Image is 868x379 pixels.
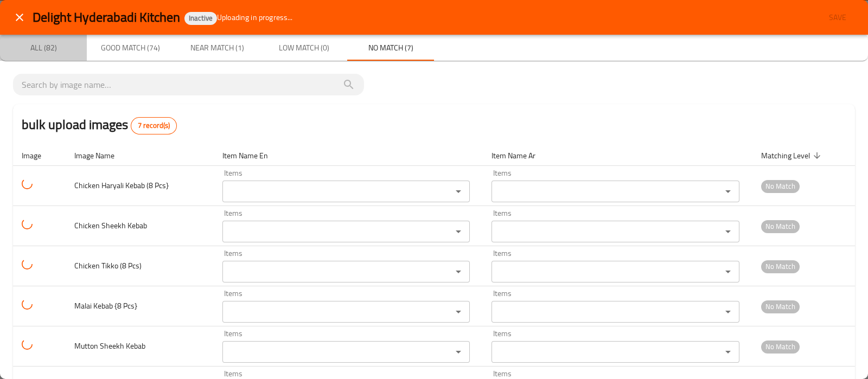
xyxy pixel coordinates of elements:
th: Image [13,145,66,166]
span: No Match [761,341,800,353]
span: Delight Hyderabadi Kitchen [33,5,180,29]
span: Malai Kebab {8 Pcs} [74,299,137,313]
button: Open [720,224,736,239]
div: Total records count [131,117,177,134]
span: Chicken Sheekh Kebab [74,219,147,233]
button: Open [451,184,466,199]
h2: bulk upload images [22,115,177,134]
button: Open [720,304,736,319]
span: Image Name [74,149,129,162]
span: 7 record(s) [131,120,176,131]
th: Item Name En [214,145,483,166]
button: close [7,4,33,30]
span: No Match [761,220,800,233]
span: No Match [761,180,800,192]
span: Good Match (74) [93,41,167,55]
span: Chicken Haryali Kebab (8 Pcs} [74,178,169,192]
span: No Match [761,300,800,313]
span: Chicken Tikko (8 Pcs) [74,259,142,273]
span: All (82) [7,41,80,55]
input: search [22,76,355,93]
span: No Match [761,260,800,273]
button: Open [451,264,466,279]
button: Open [720,264,736,279]
button: Open [720,184,736,199]
button: Open [451,224,466,239]
button: Open [451,304,466,319]
span: Mutton Sheekh Kebab [74,339,145,353]
th: Item Name Ar [483,145,752,166]
span: No Match (7) [354,41,427,55]
button: Open [720,344,736,359]
span: Matching Level [761,149,824,162]
span: Inactive [184,14,217,23]
div: Inactive [184,12,217,25]
span: Uploading in progress... [217,12,293,23]
span: Low Match (0) [267,41,341,55]
span: Near Match (1) [180,41,254,55]
button: Open [451,344,466,359]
